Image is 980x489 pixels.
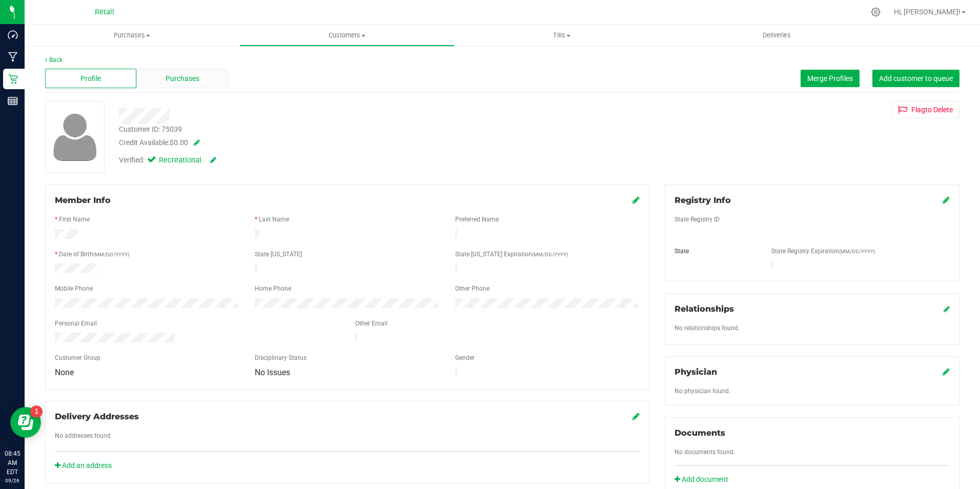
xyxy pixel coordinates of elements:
span: Purchases [25,31,239,40]
a: Customers [239,25,454,46]
span: None [55,368,74,377]
label: Preferred Name [455,215,499,224]
span: No physician found. [675,388,730,395]
label: State Registry Expiration [771,247,875,256]
label: State Registry ID [675,215,720,224]
label: Other Email [355,319,387,328]
iframe: Resource center [10,407,41,438]
span: Retail [95,8,114,16]
inline-svg: Dashboard [8,30,18,40]
label: State [US_STATE] Expiration [455,250,568,259]
span: Profile [80,73,101,84]
label: Gender [455,353,475,362]
label: Other Phone [455,284,489,293]
div: Customer ID: 75039 [119,124,182,135]
span: Recreational [159,155,200,166]
label: First Name [59,215,90,224]
img: user-icon.png [48,111,102,164]
span: No documents found. [675,449,735,456]
inline-svg: Retail [8,74,18,84]
p: 09/26 [5,477,20,484]
label: Customer Group [55,353,100,362]
label: Disciplinary Status [255,353,307,362]
button: Flagto Delete [891,101,959,118]
span: $0.00 [170,138,188,147]
span: Deliveries [749,31,805,40]
div: State [667,247,764,256]
a: Tills [455,25,669,46]
label: Date of Birth [59,250,129,259]
span: Customers [240,31,454,40]
div: Verified: [119,155,216,166]
inline-svg: Manufacturing [8,52,18,62]
span: Physician [675,367,717,377]
a: Add an address [55,461,112,470]
span: Hi, [PERSON_NAME]! [894,8,961,16]
span: Documents [675,428,725,438]
label: Personal Email [55,319,97,328]
span: Merge Profiles [807,74,853,83]
span: (MM/DD/YYYY) [839,249,875,254]
p: 08:45 AM EDT [5,449,20,477]
div: Credit Available: [119,137,568,148]
label: No relationships found. [675,323,740,333]
span: Tills [455,31,669,40]
inline-svg: Reports [8,96,18,106]
button: Merge Profiles [801,70,860,87]
div: Manage settings [869,7,882,17]
span: Delivery Addresses [55,412,139,421]
iframe: Resource center unread badge [30,405,43,418]
span: Registry Info [675,195,731,205]
span: No Issues [255,368,290,377]
a: Purchases [25,25,239,46]
span: Relationships [675,304,734,314]
a: Deliveries [669,25,884,46]
a: Add document [675,474,733,485]
label: State [US_STATE] [255,250,302,259]
label: Home Phone [255,284,291,293]
label: No addresses found [55,431,111,440]
span: Purchases [166,73,199,84]
label: Mobile Phone [55,284,93,293]
a: Back [45,56,63,64]
span: Add customer to queue [879,74,953,83]
label: Last Name [259,215,289,224]
span: Member Info [55,195,111,205]
span: (MM/DD/YYYY) [93,252,129,257]
button: Add customer to queue [872,70,959,87]
span: (MM/DD/YYYY) [532,252,568,257]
